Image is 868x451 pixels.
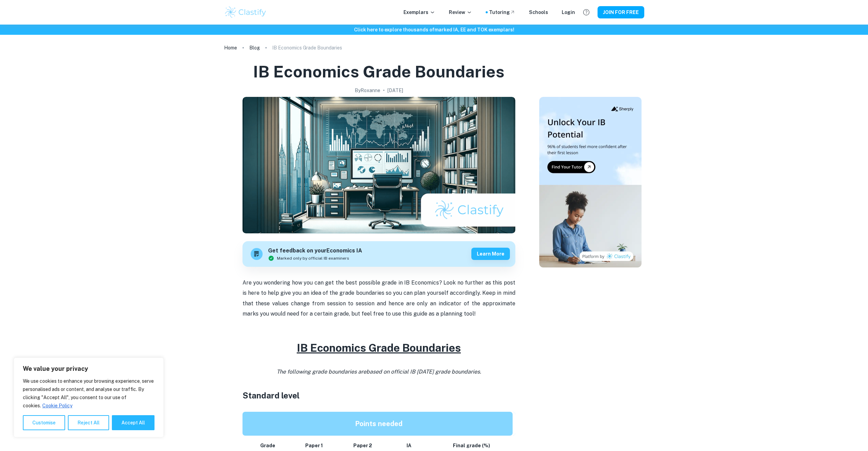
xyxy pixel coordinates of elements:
[253,61,504,83] h1: IB Economics Grade Boundaries
[453,443,490,448] strong: Final grade (%)
[242,241,515,267] a: Get feedback on yourEconomics IAMarked only by official IB examinersLearn more
[297,341,461,354] u: IB Economics Grade Boundaries
[366,368,481,375] span: based on official IB [DATE] grade boundaries.
[383,87,385,94] p: •
[260,443,275,448] strong: Grade
[242,97,515,233] img: IB Economics Grade Boundaries cover image
[529,9,548,16] a: Schools
[471,248,510,260] button: Learn more
[449,9,472,16] p: Review
[1,26,867,33] h6: Click here to explore thousands of marked IA, EE and TOK exemplars !
[268,247,362,255] h6: Get feedback on your Economics IA
[242,278,515,319] p: Are you wondering how you can get the best possible grade in IB Economics? Look no further as thi...
[489,9,515,16] a: Tutoring
[407,443,411,448] strong: IA
[23,365,155,373] p: We value your privacy
[23,377,155,410] p: We use cookies to enhance your browsing experience, serve personalised ads or content, and analys...
[224,5,267,19] img: Clastify logo
[403,9,435,16] p: Exemplars
[14,358,164,437] div: We value your privacy
[112,415,155,430] button: Accept All
[277,255,349,261] span: Marked only by official IB examiners
[68,415,109,430] button: Reject All
[562,9,575,16] a: Login
[277,368,481,375] i: The following grade boundaries are
[249,43,260,53] a: Blog
[242,389,515,402] h3: Standard level
[355,87,380,94] h2: By Roxanne
[539,97,642,267] img: Thumbnail
[305,443,323,448] strong: Paper 1
[580,6,592,18] button: Help and Feedback
[598,6,644,18] button: JOIN FOR FREE
[272,44,342,52] p: IB Economics Grade Boundaries
[355,420,402,428] strong: Points needed
[387,87,403,94] h2: [DATE]
[23,415,65,430] button: Customise
[353,443,372,448] strong: Paper 2
[224,43,237,53] a: Home
[42,403,73,409] a: Cookie Policy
